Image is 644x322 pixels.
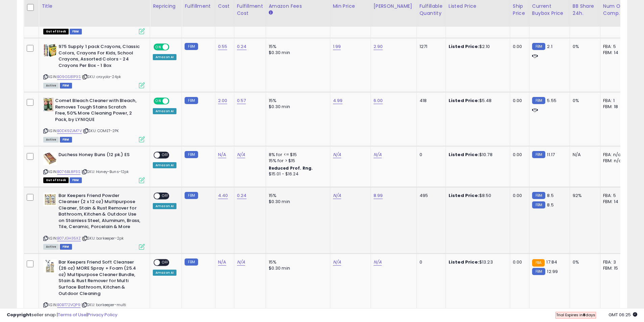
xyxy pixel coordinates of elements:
[43,98,53,111] img: 51q5QXcvmHL._SL40_.jpg
[83,128,119,133] span: | SKU: COMET-2PK
[218,151,226,158] a: N/A
[532,268,545,275] small: FBM
[237,3,263,17] div: Fulfillment Cost
[57,169,80,175] a: B076BL8P3S
[269,193,325,199] div: 15%
[374,192,383,199] a: 8.99
[374,151,382,158] a: N/A
[603,50,625,56] div: FBM: 14
[43,193,145,249] div: ASIN:
[449,97,479,104] b: Listed Price:
[420,3,443,17] div: Fulfillable Quantity
[185,151,198,158] small: FBM
[269,158,325,164] div: 15% for > $15
[55,98,137,124] b: Comet Bleach Cleaner with Bleach, Removes Tough Stains Scratch Free, 50% More Cleaning Power, 2 P...
[218,97,228,104] a: 2.00
[218,43,228,50] a: 0.55
[57,74,81,80] a: B09GS81P3S
[57,236,81,241] a: B07JGH35XZ
[603,98,625,104] div: FBA: 1
[269,259,325,265] div: 15%
[58,259,141,298] b: Bar Keepers Friend Soft Cleanser (26 oz) MORE Spray + Foam (25.4 oz) Multipurpose Cleaner Bundle,...
[153,54,176,60] div: Amazon AI
[160,152,171,158] span: OFF
[58,312,87,318] a: Terms of Use
[70,29,82,34] span: FBM
[603,193,625,199] div: FBA: 5
[82,74,121,79] span: | SKU: crayola-24pk
[513,44,524,50] div: 0.00
[573,3,597,17] div: BB Share 24h.
[269,3,327,10] div: Amazon Fees
[547,268,558,275] span: 12.99
[168,98,179,104] span: OFF
[60,244,72,250] span: FBM
[333,151,341,158] a: N/A
[556,312,595,318] span: Trial Expires in days
[269,171,325,177] div: $15.01 - $16.24
[532,259,545,267] small: FBA
[333,97,343,104] a: 4.99
[237,43,247,50] a: 0.24
[603,152,625,158] div: FBA: n/a
[449,44,505,50] div: $2.10
[547,97,556,104] span: 5.55
[420,44,440,50] div: 1271
[43,152,57,165] img: 41MZR2ettBL._SL40_.jpg
[43,2,145,33] div: ASIN:
[185,3,212,10] div: Fulfillment
[603,44,625,50] div: FBA: 5
[237,151,245,158] a: N/A
[532,192,545,199] small: FBM
[153,270,176,276] div: Amazon AI
[513,98,524,104] div: 0.00
[43,137,59,143] span: All listings currently available for purchase on Amazon
[269,104,325,110] div: $0.30 min
[42,3,147,10] div: Title
[160,259,171,265] span: OFF
[374,97,383,104] a: 6.00
[43,259,57,273] img: 41+IVEkiFGL._SL40_.jpg
[153,203,176,209] div: Amazon AI
[547,43,552,50] span: 2.1
[513,3,526,17] div: Ship Price
[154,44,163,50] span: ON
[269,265,325,271] div: $0.30 min
[154,98,163,104] span: ON
[420,152,440,158] div: 0
[237,259,245,266] a: N/A
[420,193,440,199] div: 495
[185,43,198,50] small: FBM
[237,97,246,104] a: 0.57
[57,128,82,134] a: B0DK9ZJM7V
[603,265,625,271] div: FBM: 15
[532,3,567,17] div: Current Buybox Price
[333,3,368,10] div: Min Price
[43,193,57,206] img: 51E-FeiHN+L._SL40_.jpg
[58,193,141,232] b: Bar Keepers Friend Powder Cleanser (2 x 12 oz) Multipurpose Cleaner, Stain & Rust Remover for Bat...
[218,3,231,10] div: Cost
[449,43,479,50] b: Listed Price:
[60,137,72,143] span: FBM
[547,151,555,158] span: 11.17
[374,3,414,10] div: [PERSON_NAME]
[573,98,595,104] div: 0%
[269,98,325,104] div: 15%
[449,259,505,265] div: $13.23
[449,152,505,158] div: $10.78
[603,104,625,110] div: FBM: 18
[573,259,595,265] div: 0%
[532,151,545,158] small: FBM
[269,165,313,171] b: Reduced Prof. Rng.
[185,192,198,199] small: FBM
[237,192,247,199] a: 0.24
[58,152,141,160] b: Duchess Honey Buns (12 pk.) ES
[43,44,145,88] div: ASIN:
[269,50,325,56] div: $0.30 min
[546,259,557,265] span: 17.84
[333,192,341,199] a: N/A
[218,259,226,266] a: N/A
[449,151,479,158] b: Listed Price:
[60,83,72,89] span: FBM
[7,312,117,318] div: seller snap | |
